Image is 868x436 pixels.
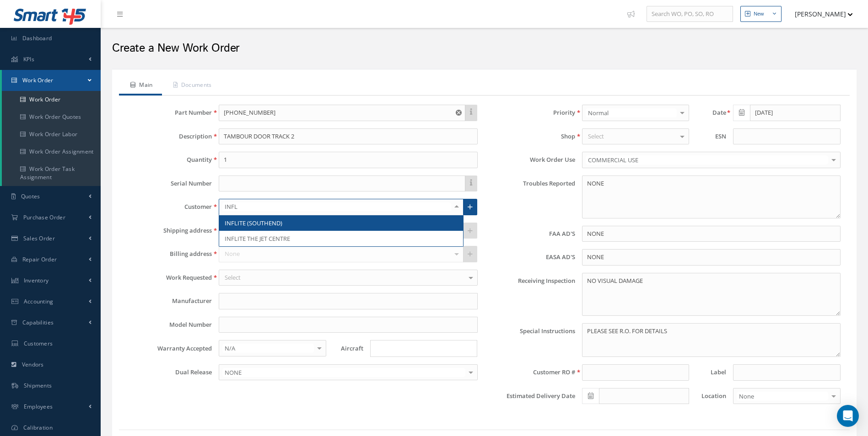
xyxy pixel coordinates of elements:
[112,42,857,55] h2: Create a New Work Order
[485,133,575,140] label: Shop
[740,6,782,22] button: New
[121,156,212,163] label: Quantity
[22,76,54,84] span: Work Order
[24,382,52,389] span: Shipments
[2,143,101,160] a: Work Order Assignment
[121,227,212,234] label: Shipping address
[121,274,212,281] label: Work Requested
[24,276,49,284] span: Inventory
[23,424,53,431] span: Calibration
[837,405,859,427] div: Open Intercom Messenger
[225,219,282,227] span: INFLITE (SOUTHEND)
[24,403,53,410] span: Employees
[222,368,465,377] span: NONE
[121,298,212,304] label: Manufacturer
[485,254,575,261] label: EASA AD'S
[786,5,853,23] button: [PERSON_NAME]
[485,175,575,218] label: Troubles Reported
[222,273,241,282] span: Select
[2,70,101,91] a: Work Order
[22,34,52,42] span: Dashboard
[485,323,575,357] label: Special Instructions
[456,110,462,116] svg: Reset
[121,250,212,257] label: Billing address
[225,234,290,243] span: INFLITE THE JET CENTRE
[22,255,57,263] span: Repair Order
[121,369,212,376] label: Dual Release
[647,6,733,22] input: Search WO, PO, SO, RO
[485,156,575,163] label: Work Order Use
[696,369,726,376] label: Label
[485,109,575,116] label: Priority
[21,192,40,200] span: Quotes
[754,10,764,18] div: New
[121,321,212,328] label: Model Number
[222,202,451,211] input: Select a Customer
[586,132,604,141] span: Select
[121,345,212,352] label: Warranty Accepted
[485,273,575,316] label: Receiving Inspection
[454,105,465,121] button: Reset
[485,393,575,399] label: Estimated Delivery Date
[162,76,221,96] a: Documents
[2,108,101,126] a: Work Order Quotes
[23,234,55,242] span: Sales Order
[2,126,101,143] a: Work Order Labor
[737,392,828,401] span: None
[24,340,53,347] span: Customers
[485,230,575,237] label: FAA AD'S
[121,133,212,140] label: Description
[586,108,677,117] span: Normal
[485,369,575,376] label: Customer RO #
[696,133,726,140] label: ESN
[22,319,54,326] span: Capabilities
[586,155,828,165] span: COMMERCIAL USE
[2,91,101,108] a: Work Order
[696,109,726,116] label: Date
[333,345,363,352] label: Aircraft
[119,76,162,96] a: Main
[23,213,65,221] span: Purchase Order
[696,393,726,399] label: Location
[23,55,34,63] span: KPIs
[372,344,472,353] input: Search for option
[121,109,212,116] label: Part Number
[2,160,101,186] a: Work Order Task Assignment
[121,203,212,210] label: Customer
[24,298,54,305] span: Accounting
[222,344,313,353] span: N/A
[121,180,212,187] label: Serial Number
[22,361,44,368] span: Vendors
